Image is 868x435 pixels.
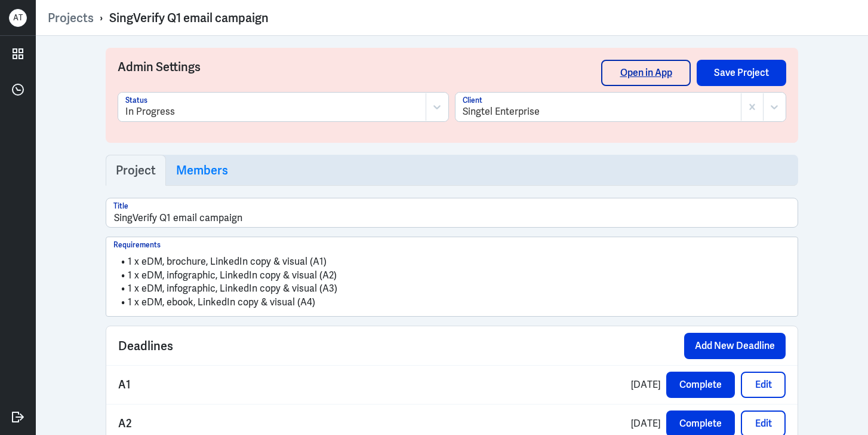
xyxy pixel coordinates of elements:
div: SingVerify Q1 email campaign [109,10,269,26]
button: Edit [741,372,786,398]
button: Save Project [697,60,786,86]
p: A2 [118,418,132,429]
h3: Members [176,163,228,177]
button: Add New Deadline [684,333,786,359]
button: Complete [666,372,735,398]
p: [DATE] [631,416,660,431]
li: 1 x eDM, infographic, LinkedIn copy & visual (A3) [113,282,790,296]
li: 1 x eDM, ebook, LinkedIn copy & visual (A4) [113,296,790,310]
a: Open in App [601,60,691,86]
li: 1 x eDM, infographic, LinkedIn copy & visual (A2) [113,269,790,283]
li: 1 x eDM, brochure, LinkedIn copy & visual (A1) [113,255,790,269]
p: A1 [118,379,131,390]
h3: Project [116,163,156,177]
div: A T [9,9,27,27]
h3: Admin Settings [118,60,601,92]
p: [DATE] [631,378,660,392]
span: Deadlines [118,337,173,355]
p: › [94,10,109,26]
a: Projects [48,10,94,26]
input: Title [106,198,798,227]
